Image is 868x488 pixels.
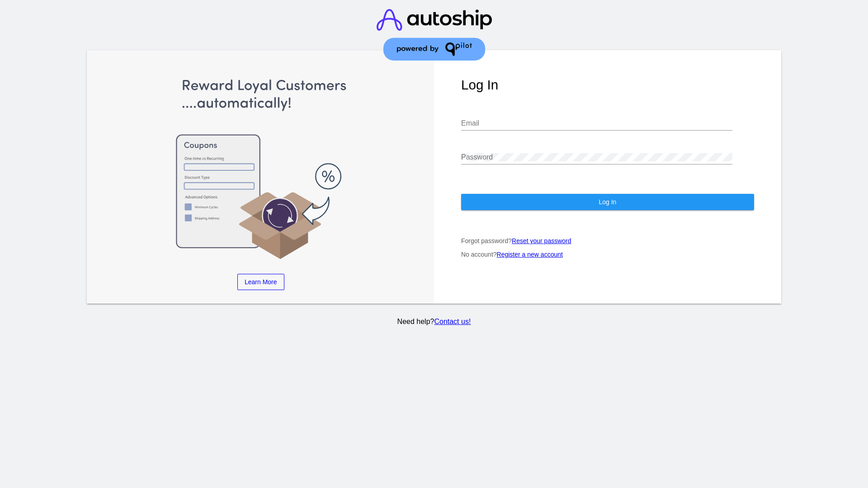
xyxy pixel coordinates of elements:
[237,274,284,290] a: Learn More
[461,119,732,127] input: Email
[461,77,754,93] h1: Log In
[461,237,754,244] p: Forgot password?
[85,318,783,326] p: Need help?
[434,318,471,325] a: Contact us!
[461,194,754,210] button: Log In
[497,251,563,258] a: Register a new account
[599,198,616,206] span: Log In
[461,251,754,258] p: No account?
[512,237,571,244] a: Reset your password
[114,77,407,260] img: Apply Coupons Automatically to Scheduled Orders with QPilot
[245,278,277,286] span: Learn More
